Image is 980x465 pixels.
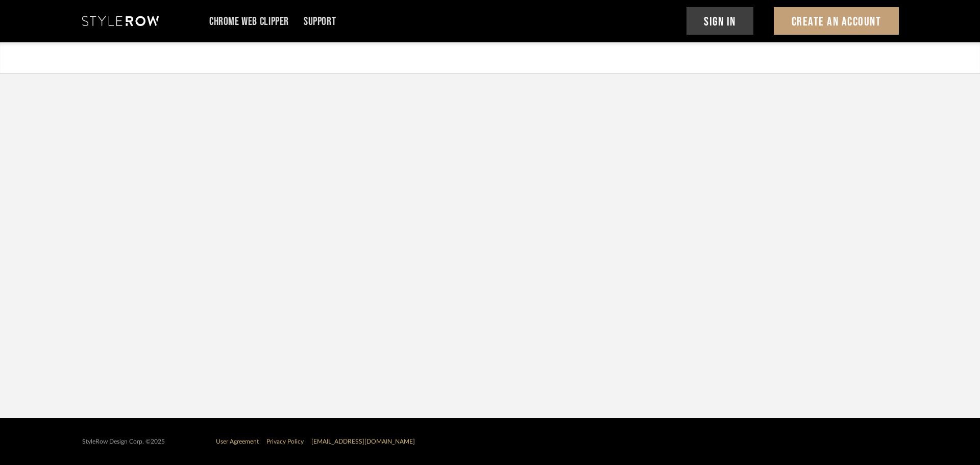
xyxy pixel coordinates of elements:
a: [EMAIL_ADDRESS][DOMAIN_NAME] [311,438,415,445]
a: Privacy Policy [266,438,304,445]
a: User Agreement [216,438,259,445]
button: Create An Account [774,7,899,35]
button: Sign In [687,7,754,35]
a: Chrome Web Clipper [209,17,289,26]
div: StyleRow Design Corp. ©2025 [82,438,165,446]
a: Support [304,17,336,26]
